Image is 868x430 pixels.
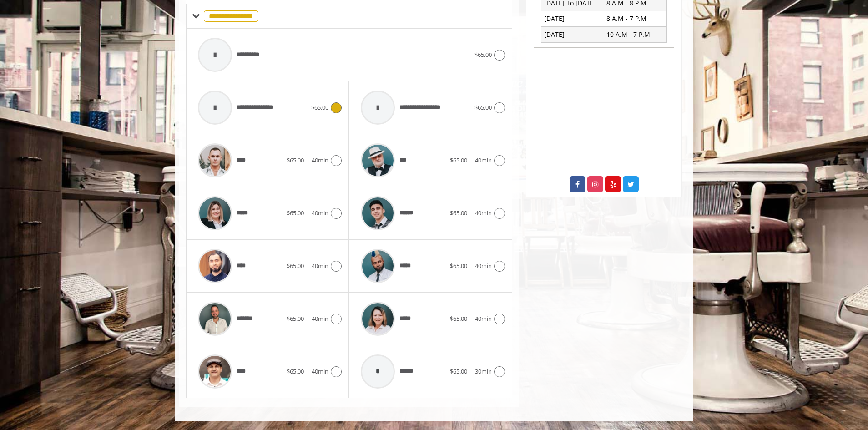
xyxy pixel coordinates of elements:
[541,11,604,26] td: [DATE]
[312,314,328,323] span: 40min
[469,156,473,164] span: |
[475,314,492,323] span: 40min
[474,103,492,111] span: $65.00
[469,314,473,323] span: |
[312,156,328,164] span: 40min
[475,156,492,164] span: 40min
[311,103,328,111] span: $65.00
[541,27,604,42] td: [DATE]
[475,262,492,270] span: 40min
[306,209,309,217] span: |
[450,314,467,323] span: $65.00
[287,209,304,217] span: $65.00
[306,367,309,375] span: |
[306,156,309,164] span: |
[474,51,492,59] span: $65.00
[287,367,304,375] span: $65.00
[604,11,666,26] td: 8 A.M - 7 P.M
[450,209,467,217] span: $65.00
[450,367,467,375] span: $65.00
[306,262,309,270] span: |
[450,156,467,164] span: $65.00
[450,262,467,270] span: $65.00
[306,314,309,323] span: |
[312,367,328,375] span: 40min
[604,27,666,42] td: 10 A.M - 7 P.M
[475,367,492,375] span: 30min
[469,209,473,217] span: |
[287,314,304,323] span: $65.00
[287,262,304,270] span: $65.00
[312,262,328,270] span: 40min
[469,262,473,270] span: |
[469,367,473,375] span: |
[312,209,328,217] span: 40min
[475,209,492,217] span: 40min
[287,156,304,164] span: $65.00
